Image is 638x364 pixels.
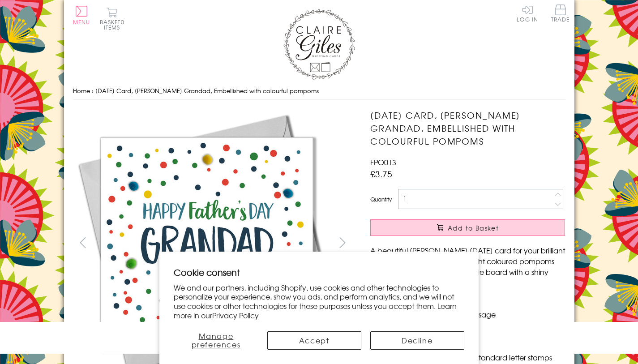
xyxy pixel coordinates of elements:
[370,109,565,147] h1: [DATE] Card, [PERSON_NAME] Grandad, Embellished with colourful pompoms
[174,283,464,320] p: We and our partners, including Shopify, use cookies and other technologies to personalize your ex...
[192,330,241,350] span: Manage preferences
[283,9,355,80] img: Claire Giles Greetings Cards
[174,266,464,278] h2: Cookie consent
[73,82,565,100] nav: breadcrumbs
[370,195,392,203] label: Quantity
[370,245,565,288] p: A beautiful [PERSON_NAME] [DATE] card for your brilliant Grandad. Embellished with bright coloure...
[104,18,124,31] span: 0 items
[551,4,570,24] a: Trade
[73,86,90,95] a: Home
[370,331,464,350] button: Decline
[267,331,361,350] button: Accept
[73,232,93,253] button: prev
[370,219,565,236] button: Add to Basket
[352,109,621,340] img: Father's Day Card, Dotty Grandad, Embellished with colourful pompoms
[551,4,570,22] span: Trade
[174,331,258,350] button: Manage preferences
[448,223,499,232] span: Add to Basket
[95,86,319,95] span: [DATE] Card, [PERSON_NAME] Grandad, Embellished with colourful pompoms
[370,157,396,167] span: FPO013
[212,310,259,321] a: Privacy Policy
[73,6,90,25] button: Menu
[370,167,392,180] span: £3.75
[92,86,94,95] span: ›
[100,7,124,30] button: Basket0 items
[332,232,352,253] button: next
[73,18,90,26] span: Menu
[517,4,538,22] a: Log In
